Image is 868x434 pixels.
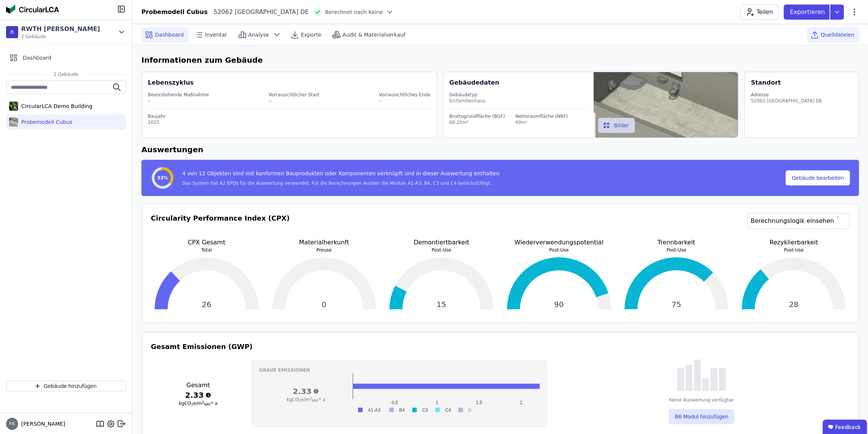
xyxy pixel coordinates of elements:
div: 68.25m² [449,119,505,125]
img: Concular [6,5,59,14]
h6: Informationen zum Gebäude [141,54,859,66]
div: Probemodell Cubus [141,8,208,17]
span: Audit & Materialverkauf [343,31,405,39]
div: 4 von 12 Objekten sind mit konformen Bauprodukten oder Komponenten verknüpft und in dieser Auswer... [182,170,499,180]
p: CPX Gesamt [151,238,262,247]
h6: Auswertungen [141,144,859,155]
span: kgCO e/m * a [179,401,217,406]
div: R [6,26,18,38]
p: Trennbarkeit [621,238,732,247]
span: Dashboard [23,54,51,62]
h3: Circularity Performance Index (CPX) [151,213,290,238]
h3: Graue Emissionen [259,367,540,373]
p: Post-Use [503,247,615,253]
p: Post-Use [738,247,849,253]
span: 33% [157,175,168,181]
img: Probemodell Cubus [9,116,18,128]
img: empty-state [677,360,726,391]
p: Wiederverwendungspotential [503,238,615,247]
div: 2025 [148,119,432,125]
div: 60m² [515,119,568,125]
div: Gebäudedaten [449,78,594,87]
p: Rezyklierbarkeit [738,238,849,247]
h3: 2.33 [151,390,245,400]
div: 52062 [GEOGRAPHIC_DATA] DE [751,98,822,104]
div: RWTH [PERSON_NAME] [21,25,100,34]
p: Post-Use [386,247,497,253]
span: Quelldateien [821,31,854,39]
p: Demontiertbarkeit [386,238,497,247]
sub: NRF [312,399,319,403]
img: CircularLCA Demo Building [9,100,18,112]
a: Berechnungslogik einsehen [747,213,849,229]
button: Bilder [598,118,635,133]
p: Materialherkunft [268,238,380,247]
div: Einfamilienhaus [449,98,588,104]
div: Das System hat A2 EPDs für die Auswertung verwendet. Für die Berechnungen wurden die Module A1-A3... [182,180,499,186]
span: Dashboard [155,31,184,39]
sup: 2 [310,397,312,400]
span: Analyse [248,31,269,39]
span: Inventar [205,31,227,39]
div: Bevorstehende Maßnahme [148,92,209,98]
span: FK [9,422,15,426]
span: Berechnet nach Keine [325,8,383,16]
div: -- [268,98,319,104]
div: Keine Auswertung verfügbar [669,397,734,403]
h3: Gesamt [151,381,245,390]
div: -- [148,98,209,104]
div: Standort [751,78,781,87]
div: Gebäudetyp [449,92,588,98]
div: Bruttogrundfläche (BGF) [449,113,505,119]
button: Gebäude hinzufügen [6,381,126,391]
button: Gebäude bearbeiten [786,170,850,185]
span: [PERSON_NAME] [18,420,65,428]
p: Total [151,247,262,253]
h3: 2.33 [259,386,353,397]
p: Exportieren [790,8,826,17]
span: kgCO e/m * a [287,397,325,402]
span: 2 Gebäude [46,71,86,77]
p: Preuse [268,247,380,253]
span: Exporte [301,31,321,39]
button: B6 Modul hinzufügen [669,409,734,424]
sub: NRF [204,403,211,406]
button: Teilen [740,5,779,20]
div: -- [379,98,430,104]
sub: 2 [191,403,193,406]
p: Post-Use [621,247,732,253]
div: Lebenszyklus [148,78,194,87]
h3: Gesamt Emissionen (GWP) [151,341,849,352]
div: Nettoraumfläche (NRF) [515,113,568,119]
sup: 2 [202,400,204,404]
sub: 2 [299,399,301,403]
div: 52062 [GEOGRAPHIC_DATA] DE [208,8,309,17]
div: Vorrausichtlicher Start [268,92,319,98]
div: Adresse [751,92,822,98]
span: 2 Gebäude [21,34,100,40]
div: Baujahr [148,113,432,119]
div: Probemodell Cubus [18,118,72,126]
div: CircularLCA Demo Building [18,102,92,110]
div: Vorrausichtliches Ende [379,92,430,98]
